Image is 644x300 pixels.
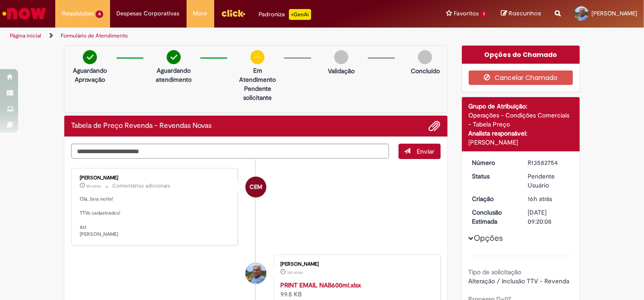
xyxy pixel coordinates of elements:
span: 8h atrás [87,183,101,189]
b: Tipo de solicitação [469,268,522,276]
span: More [193,9,207,18]
a: Formulário de Atendimento [61,32,128,39]
span: [PERSON_NAME] [591,9,637,17]
img: ServiceNow [1,5,48,23]
span: 4 [96,10,103,18]
div: R13582754 [528,158,570,167]
div: [PERSON_NAME] [80,175,231,181]
span: 16h atrás [287,270,303,275]
img: check-circle-green.png [167,50,181,64]
div: Caio Eduardo Matos Pereira [245,177,266,197]
time: 30/09/2025 16:20:05 [528,195,552,203]
a: PRINT EMAIL NAB600ml.xlsx [280,281,361,289]
span: 16h atrás [528,195,552,203]
div: [DATE] 09:20:08 [528,208,570,226]
p: +GenAi [289,9,311,20]
button: Cancelar Chamado [469,70,573,85]
p: Pendente solicitante [235,84,279,102]
img: img-circle-grey.png [334,50,348,64]
dt: Status [466,172,521,181]
div: Analista responsável: [469,129,573,138]
div: Padroniza [259,9,311,20]
p: Validação [328,66,355,75]
img: circle-minus.png [250,50,264,64]
div: 30/09/2025 16:20:05 [528,194,570,203]
div: Grupo de Atribuição: [469,102,573,111]
div: Operações - Condições Comerciais - Tabela Preço [469,111,573,129]
div: Pendente Usuário [528,172,570,190]
ul: Trilhas de página [7,28,423,44]
button: Adicionar anexos [429,120,441,132]
div: Opções do Chamado [462,46,580,64]
div: [PERSON_NAME] [280,262,431,267]
span: Despesas Corporativas [117,9,180,18]
p: Em Atendimento [235,66,279,84]
a: Rascunhos [501,9,541,18]
span: Requisições [62,9,94,18]
p: Concluído [411,66,440,75]
a: Página inicial [10,32,41,39]
p: Aguardando atendimento [152,66,196,84]
dt: Criação [466,194,521,203]
div: Carlos Alberto Antunes De Lima [245,263,266,284]
span: Rascunhos [509,9,541,18]
dt: Número [466,158,521,167]
img: check-circle-green.png [83,50,97,64]
p: Aguardando Aprovação [68,66,112,84]
img: img-circle-grey.png [418,50,432,64]
dt: Conclusão Estimada [466,208,521,226]
h2: Tabela de Preço Revenda - Revendas Novas Histórico de tíquete [71,122,211,130]
img: click_logo_yellow_360x200.png [221,6,245,20]
textarea: Digite sua mensagem aqui... [71,144,389,159]
small: Comentários adicionais [112,182,170,190]
span: CEM [250,176,262,198]
span: 1 [481,10,487,18]
span: Alteração / Inclusão TTV - Revenda [469,277,570,285]
span: Enviar [417,147,435,155]
time: 01/10/2025 00:43:53 [87,183,101,189]
p: Olá, boa noite! TTVs cadastrados! Att [PERSON_NAME] [80,196,231,238]
time: 30/09/2025 16:19:35 [287,270,303,275]
div: 99.5 KB [280,281,431,299]
button: Enviar [399,144,441,159]
span: Favoritos [454,9,479,18]
div: [PERSON_NAME] [469,138,573,147]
